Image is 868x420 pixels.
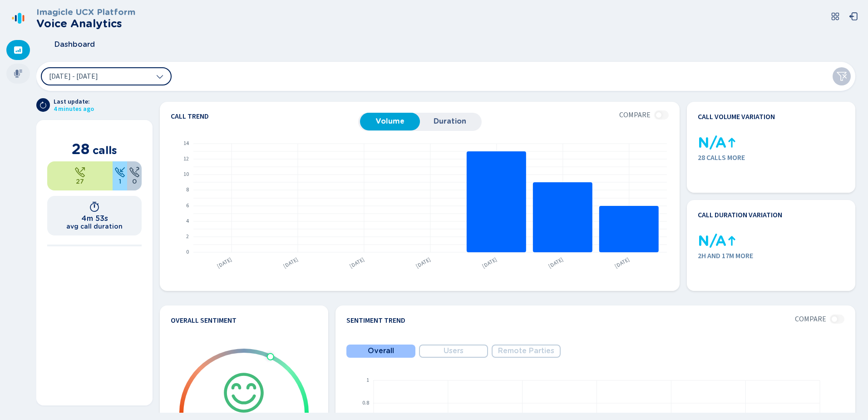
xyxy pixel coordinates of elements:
span: Users [444,347,464,355]
span: 2h and 17m more [698,252,844,260]
span: Last update: [54,98,94,105]
h2: Voice Analytics [36,17,135,30]
text: [DATE] [216,255,233,270]
svg: arrow-clockwise [39,101,47,109]
h1: 4m 53s [81,214,108,223]
span: 28 [72,140,89,158]
button: Volume [360,113,420,130]
svg: chevron-down [156,73,163,80]
span: 1 [119,178,121,185]
text: 6 [186,202,189,210]
h4: Overall Sentiment [171,316,237,325]
span: N/A [698,233,726,250]
h4: Sentiment Trend [346,316,405,325]
span: 4 minutes ago [54,105,94,113]
span: 28 calls more [698,154,844,162]
svg: box-arrow-left [849,12,858,21]
h4: Call duration variation [698,211,782,219]
text: [DATE] [613,255,631,270]
span: Compare [795,315,826,323]
button: Remote Parties [492,345,561,358]
span: calls [93,144,117,157]
svg: kpi-up [726,235,737,246]
text: 10 [183,170,189,178]
svg: mic-fill [14,69,23,78]
text: 2 [186,233,189,240]
svg: telephone-outbound [74,167,85,178]
button: Overall [346,345,415,358]
svg: icon-emoji-smile [222,371,266,415]
button: Users [419,345,488,358]
span: Duration [424,117,475,125]
h4: Call trend [171,113,358,120]
svg: telephone-inbound [114,167,125,178]
span: Overall [368,347,394,355]
h3: Imagicle UCX Platform [36,7,135,17]
span: N/A [698,135,726,151]
span: 27 [76,178,84,185]
h4: Call volume variation [698,113,775,121]
text: [DATE] [547,255,565,270]
div: 0% [127,161,142,190]
span: Dashboard [54,40,95,49]
svg: funnel-disabled [836,71,847,82]
div: 96.43% [47,161,113,190]
svg: kpi-up [726,137,737,148]
text: 12 [183,155,189,163]
span: 0 [132,178,137,185]
svg: timer [89,201,100,212]
span: Compare [619,111,651,119]
text: [DATE] [348,255,366,270]
text: 4 [186,217,189,225]
div: 0 calls in the previous period, impossible to calculate the % variation [698,135,712,150]
button: Duration [420,113,480,130]
span: Volume [365,117,415,125]
svg: unknown-call [129,167,140,178]
button: [DATE] - [DATE] [41,67,172,85]
div: 0 calls in the previous period, impossible to calculate the % variation [698,234,712,248]
text: [DATE] [481,255,498,270]
button: Clear filters [833,67,851,85]
h2: avg call duration [66,223,123,230]
text: [DATE] [414,255,432,270]
text: 8 [186,186,189,194]
text: 1 [366,376,369,384]
div: Dashboard [6,40,30,60]
svg: dashboard-filled [14,45,23,55]
text: [DATE] [282,255,300,270]
text: 0.8 [362,399,369,407]
span: [DATE] - [DATE] [49,73,98,80]
div: 3.57% [113,161,127,190]
text: 0 [186,248,189,256]
span: Remote Parties [498,347,554,355]
div: Recordings [6,64,30,84]
text: 14 [183,140,189,147]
